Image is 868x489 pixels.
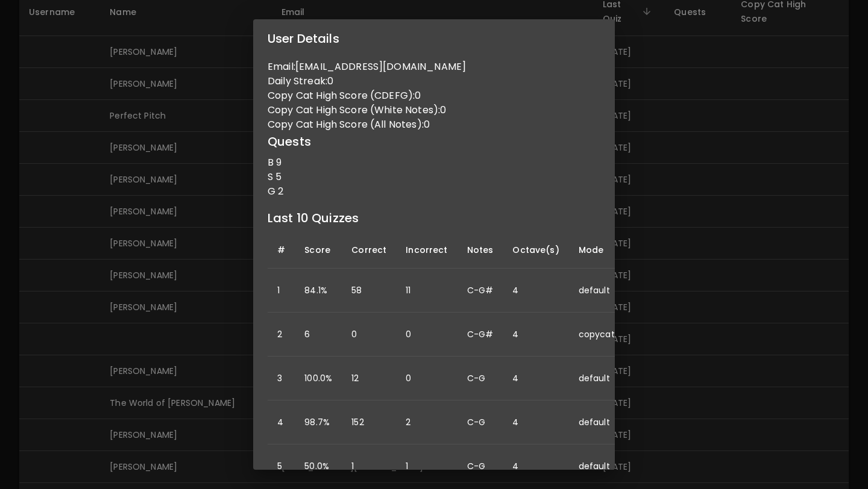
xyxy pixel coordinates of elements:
[342,313,396,357] td: 0
[342,400,396,444] td: 152
[295,232,342,269] th: Score
[268,313,295,357] td: 2
[268,184,600,199] p: G 2
[268,74,600,89] p: Daily Streak: 0
[396,269,457,313] td: 11
[295,313,342,357] td: 6
[569,313,624,357] td: copycat
[253,19,615,58] h2: User Details
[342,232,396,269] th: Correct
[503,444,568,488] td: 4
[295,444,342,488] td: 50.0%
[458,357,503,400] td: C-G
[503,232,568,269] th: Octave(s)
[268,170,600,184] p: S 5
[503,357,568,400] td: 4
[396,313,457,357] td: 0
[268,400,295,444] td: 4
[569,444,624,488] td: default
[396,400,457,444] td: 2
[569,232,624,269] th: Mode
[342,269,396,313] td: 58
[503,269,568,313] td: 4
[569,357,624,400] td: default
[268,357,295,400] td: 3
[569,400,624,444] td: default
[268,269,295,313] td: 1
[503,400,568,444] td: 4
[268,89,600,103] p: Copy Cat High Score (CDEFG): 0
[396,357,457,400] td: 0
[268,444,295,488] td: 5
[396,232,457,269] th: Incorrect
[342,444,396,488] td: 1
[569,269,624,313] td: default
[342,357,396,400] td: 12
[268,117,600,132] p: Copy Cat High Score (All Notes): 0
[458,400,503,444] td: C-G
[295,269,342,313] td: 84.1%
[458,444,503,488] td: C-G
[268,155,600,170] p: B 9
[268,103,600,117] p: Copy Cat High Score (White Notes): 0
[268,232,295,269] th: #
[458,232,503,269] th: Notes
[268,208,600,228] h6: Last 10 Quizzes
[503,313,568,357] td: 4
[295,400,342,444] td: 98.7%
[458,313,503,357] td: C-G#
[396,444,457,488] td: 1
[268,132,600,151] h6: Quests
[295,357,342,400] td: 100.0%
[268,60,600,74] p: Email: [EMAIL_ADDRESS][DOMAIN_NAME]
[458,269,503,313] td: C-G#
